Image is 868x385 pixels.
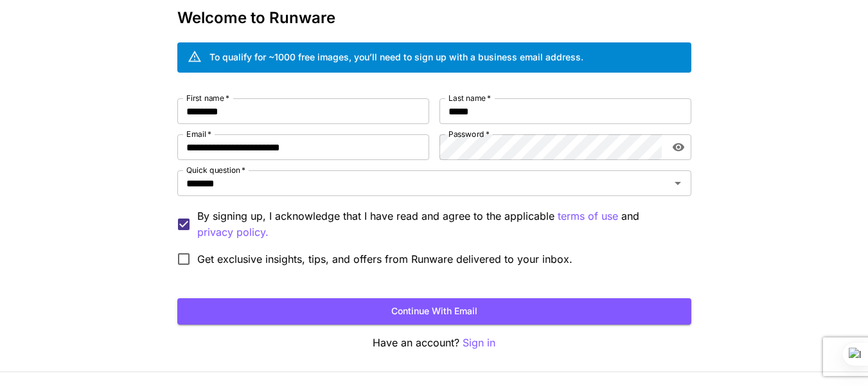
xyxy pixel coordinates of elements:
button: By signing up, I acknowledge that I have read and agree to the applicable and privacy policy. [558,208,618,224]
label: Last name [448,93,491,103]
label: Email [186,129,211,139]
p: privacy policy. [197,224,269,240]
label: Quick question [186,165,245,175]
p: Have an account? [177,335,691,351]
label: First name [186,93,229,103]
p: By signing up, I acknowledge that I have read and agree to the applicable and [197,208,681,240]
span: Get exclusive insights, tips, and offers from Runware delivered to your inbox. [197,251,572,267]
h3: Welcome to Runware [177,9,691,27]
div: To qualify for ~1000 free images, you’ll need to sign up with a business email address. [209,50,583,64]
button: By signing up, I acknowledge that I have read and agree to the applicable terms of use and [197,224,269,240]
label: Password [448,129,490,139]
button: Sign in [463,335,495,351]
p: terms of use [558,208,618,224]
button: toggle password visibility [667,136,690,159]
button: Continue with email [177,298,691,325]
button: Open [669,174,687,192]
